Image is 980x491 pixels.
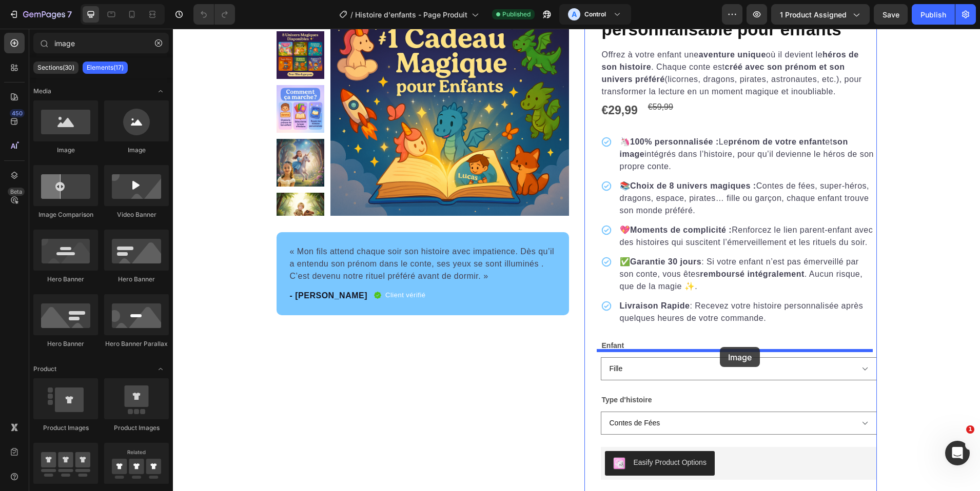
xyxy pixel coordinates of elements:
[771,4,870,25] button: 1 product assigned
[33,210,98,219] div: Image Comparison
[874,4,908,25] button: Save
[33,339,98,349] div: Hero Banner
[502,10,531,19] span: Published
[87,64,124,72] p: Elements(17)
[10,109,25,117] div: 450
[104,146,169,155] div: Image
[67,8,72,21] p: 7
[104,275,169,284] div: Hero Banner
[8,188,25,196] div: Beta
[33,146,98,155] div: Image
[193,4,235,25] div: Undo/Redo
[572,9,577,19] p: A
[966,425,974,434] span: 1
[33,364,56,374] span: Product
[883,10,899,19] span: Save
[104,423,169,433] div: Product Images
[780,9,847,20] span: 1 product assigned
[104,339,169,349] div: Hero Banner Parallax
[173,29,980,491] iframe: Design area
[33,423,98,433] div: Product Images
[104,210,169,219] div: Video Banner
[152,361,169,377] span: Toggle open
[920,9,946,20] div: Publish
[33,87,51,96] span: Media
[584,9,606,19] h3: Control
[355,9,467,20] span: Histoire d'enfants - Page Produit
[350,9,353,20] span: /
[4,4,76,25] button: 7
[912,4,955,25] button: Publish
[33,275,98,284] div: Hero Banner
[37,64,74,72] p: Sections(30)
[33,33,169,53] input: Search Sections & Elements
[152,83,169,99] span: Toggle open
[945,441,970,465] iframe: Intercom live chat
[559,4,631,25] button: AControl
